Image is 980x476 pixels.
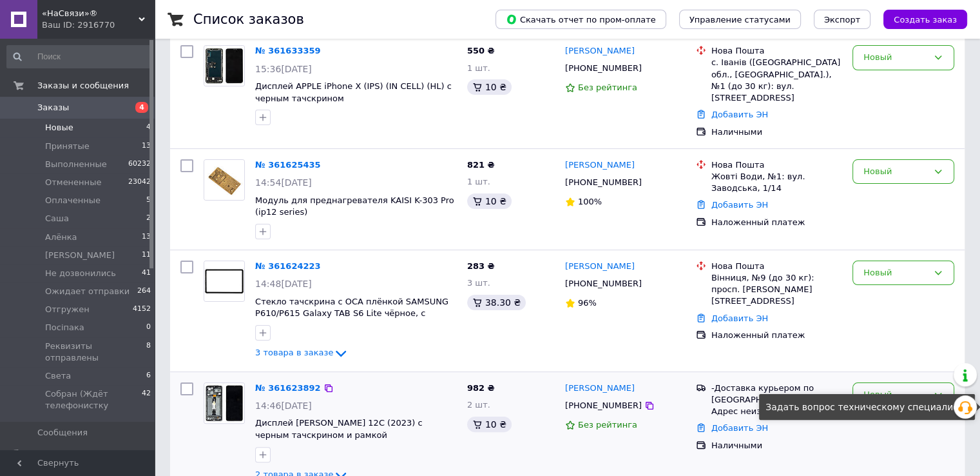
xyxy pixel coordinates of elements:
[467,160,495,170] span: 821 ₴
[562,60,644,77] div: [PHONE_NUMBER]
[146,341,151,364] span: 8
[45,341,146,364] span: Реквизиты отправлены
[711,330,842,341] div: Наложенный платеж
[255,195,454,217] a: Модуль для преднагревателя KAISI K-303 Pro (ip12 series)
[255,279,312,289] span: 14:48[DATE]
[142,141,151,152] span: 13
[204,46,244,86] img: Фото товару
[679,10,801,29] button: Управление статусами
[142,388,151,412] span: 42
[255,348,333,357] span: 3 товара в заказе
[711,313,768,323] a: Добавить ЭН
[711,45,842,57] div: Нова Пошта
[45,232,77,243] span: Алёнка
[565,159,635,172] a: [PERSON_NAME]
[711,110,768,119] a: Добавить ЭН
[578,83,637,92] span: Без рейтинга
[45,195,101,206] span: Оплаченные
[204,261,245,302] a: Фото товару
[42,8,139,19] span: «НаСвязи»®
[37,80,129,92] span: Заказы и сообщения
[204,159,245,201] a: Фото товару
[467,417,512,432] div: 10 ₴
[711,217,842,228] div: Наложенный платеж
[863,388,928,402] div: Новый
[45,388,142,412] span: Собран (Ждёт телефонистку
[255,46,321,55] a: № 361633359
[204,382,245,424] a: Фото товару
[814,10,870,29] button: Экспорт
[45,177,101,188] span: Отмененные
[467,400,490,410] span: 2 шт.
[863,266,928,280] div: Новый
[146,370,151,382] span: 6
[863,165,928,179] div: Новый
[711,57,842,104] div: с. Іванів ([GEOGRAPHIC_DATA] обл., [GEOGRAPHIC_DATA].), №1 (до 30 кг): вул. [STREET_ADDRESS]
[193,12,304,27] h1: Список заказов
[255,160,321,170] a: № 361625435
[562,397,644,414] div: [PHONE_NUMBER]
[870,14,967,24] a: Создать заказ
[578,197,602,206] span: 100%
[467,63,490,73] span: 1 шт.
[142,268,151,279] span: 41
[711,171,842,194] div: Жовті Води, №1: вул. Заводська, 1/14
[711,159,842,171] div: Нова Пошта
[45,304,90,315] span: Отгружен
[711,406,842,417] div: Адрес неизвестен.
[565,261,635,273] a: [PERSON_NAME]
[6,45,152,68] input: Поиск
[467,278,490,288] span: 3 шт.
[37,449,110,461] span: Товары и услуги
[135,102,148,113] span: 4
[506,14,656,25] span: Скачать отчет по пром-оплате
[255,297,448,330] a: Стекло тачскрина c OCA плёнкой SAMSUNG P610/P615 Galaxy TAB S6 Lite чёрное, с олеофобным покрытие...
[578,420,637,430] span: Без рейтинга
[759,394,975,420] div: Задать вопрос техническому специалисту
[467,261,495,271] span: 283 ₴
[711,423,768,433] a: Добавить ЭН
[204,383,244,423] img: Фото товару
[711,200,768,210] a: Добавить ЭН
[204,160,244,200] img: Фото товару
[146,322,151,333] span: 0
[255,348,349,357] a: 3 товара в заказе
[467,46,495,55] span: 550 ₴
[711,126,842,138] div: Наличными
[45,286,130,297] span: Ожидает отправки
[255,401,312,411] span: 14:46[DATE]
[689,15,791,25] span: Управление статусами
[711,261,842,272] div: Нова Пошта
[894,15,957,25] span: Создать заказ
[467,383,495,393] span: 982 ₴
[255,261,321,271] a: № 361624223
[467,177,490,186] span: 1 шт.
[711,382,842,406] div: -Доставка курьером по [GEOGRAPHIC_DATA]
[45,213,69,224] span: Cаша
[204,261,244,301] img: Фото товару
[255,81,452,103] a: Дисплей APPLE iPhone X (IPS) (IN CELL) (HL) с черным тачскрином
[467,193,512,209] div: 10 ₴
[133,304,151,315] span: 4152
[883,10,967,29] button: Создать заказ
[562,174,644,191] div: [PHONE_NUMBER]
[255,383,321,393] a: № 361623892
[255,64,312,74] span: 15:36[DATE]
[562,275,644,292] div: [PHONE_NUMBER]
[146,213,151,224] span: 2
[37,427,88,439] span: Сообщения
[711,440,842,451] div: Наличными
[495,10,666,29] button: Скачать отчет по пром-оплате
[824,15,860,25] span: Экспорт
[128,159,151,170] span: 60232
[255,418,423,440] a: Дисплей [PERSON_NAME] 12C (2023) с черным тачскрином и рамкой
[565,45,635,57] a: [PERSON_NAME]
[863,51,928,64] div: Новый
[204,45,245,86] a: Фото товару
[37,102,69,114] span: Заказы
[467,295,526,310] div: 38.30 ₴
